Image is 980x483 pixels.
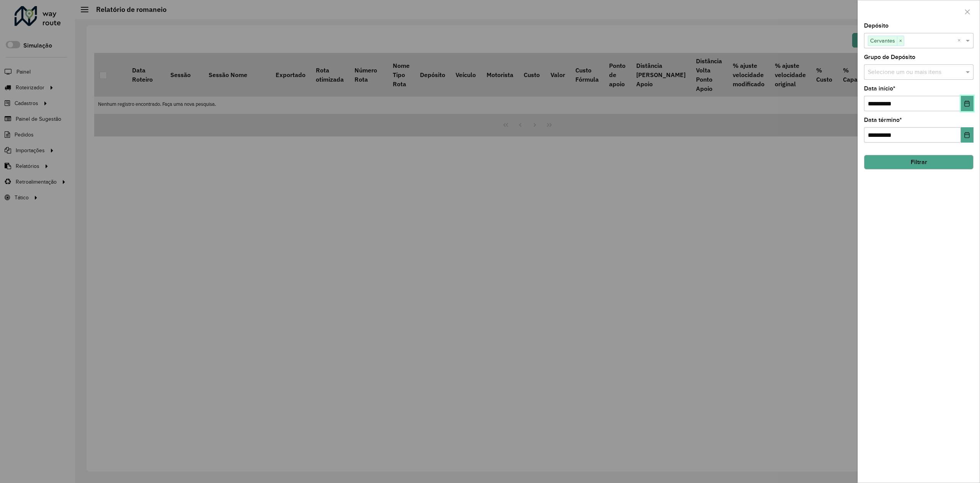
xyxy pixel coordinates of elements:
[864,21,889,30] label: Depósito
[897,36,904,46] span: ×
[864,155,973,169] button: Filtrar
[864,53,915,62] label: Grupo de Depósito
[957,36,964,45] span: Clear all
[864,84,895,93] label: Data início
[868,36,897,45] span: Cervantes
[864,115,902,125] label: Data término
[961,127,973,143] button: Choose Date
[961,96,973,111] button: Choose Date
